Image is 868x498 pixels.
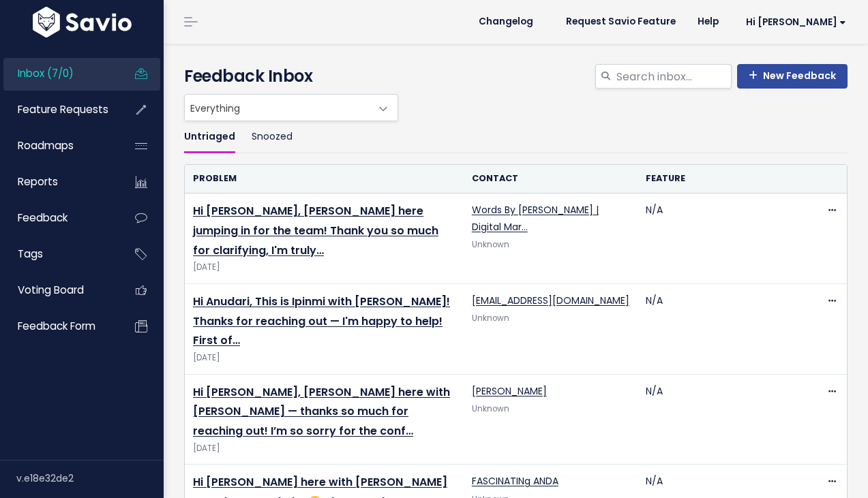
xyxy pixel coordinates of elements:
[472,294,629,307] a: [EMAIL_ADDRESS][DOMAIN_NAME]
[184,64,848,89] h4: Feedback Inbox
[638,374,812,465] td: N/A
[472,403,509,414] span: Unknown
[185,165,464,193] th: Problem
[18,102,108,116] span: Feature Requests
[472,313,509,324] span: Unknown
[3,166,113,198] a: Reports
[3,275,113,306] a: Voting Board
[18,247,43,261] span: Tags
[472,203,599,234] a: Words By [PERSON_NAME] | Digital Mar…
[3,58,113,89] a: Inbox (7/0)
[479,17,533,27] span: Changelog
[730,12,857,33] a: Hi [PERSON_NAME]
[184,94,398,121] span: Everything
[3,202,113,234] a: Feedback
[555,12,687,32] a: Request Savio Feature
[464,165,638,193] th: Contact
[193,294,450,349] a: Hi Anudari, This is Ipinmi with [PERSON_NAME]! Thanks for reaching out — I'm happy to help! First...
[472,239,509,250] span: Unknown
[746,17,846,27] span: Hi [PERSON_NAME]
[184,121,235,153] a: Untriaged
[687,12,730,32] a: Help
[193,441,455,456] span: [DATE]
[3,130,113,161] a: Roadmaps
[252,121,293,153] a: Snoozed
[18,138,74,153] span: Roadmaps
[18,66,74,80] span: Inbox (7/0)
[3,94,113,125] a: Feature Requests
[18,211,68,225] span: Feedback
[737,64,848,89] a: New Feedback
[193,260,455,275] span: [DATE]
[638,193,812,284] td: N/A
[184,121,848,153] ul: Filter feature requests
[615,64,732,89] input: Search inbox...
[638,283,812,374] td: N/A
[185,95,370,121] span: Everything
[29,7,135,37] img: logo-white.9d6f32f41409.svg
[3,311,113,342] a: Feedback form
[193,203,438,258] a: Hi [PERSON_NAME], [PERSON_NAME] here jumping in for the team! Thank you so much for clarifying, I...
[472,384,547,398] a: [PERSON_NAME]
[18,283,84,297] span: Voting Board
[638,165,812,193] th: Feature
[3,238,113,270] a: Tags
[16,461,164,496] div: v.e18e32de2
[193,351,455,365] span: [DATE]
[193,384,450,439] a: Hi [PERSON_NAME], [PERSON_NAME] here with [PERSON_NAME] — thanks so much for reaching out! I’m so...
[18,174,58,189] span: Reports
[18,319,95,333] span: Feedback form
[472,474,558,488] a: FASCINATINg ANDA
